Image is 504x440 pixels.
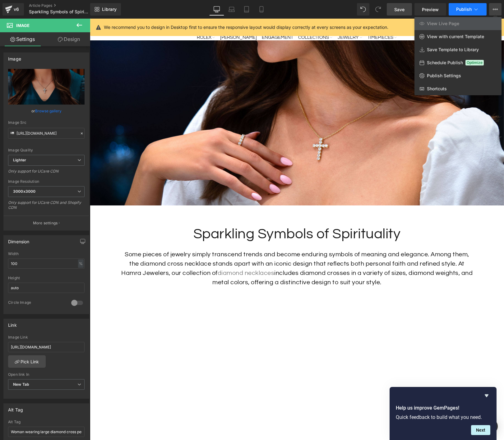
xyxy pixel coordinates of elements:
[394,6,405,13] span: Save
[254,3,269,16] a: Mobile
[35,106,62,116] a: Browse gallery
[208,16,243,22] span: COLLECTIONS
[8,420,85,424] div: Alt Tag
[8,319,17,328] div: Link
[206,16,245,22] a: COLLECTIONS
[396,404,490,412] h2: Help us improve GemPages!
[8,427,85,437] input: Your alt tags go here
[78,259,84,268] div: %
[103,16,128,22] a: ROLEX
[8,283,85,293] input: auto
[16,23,30,28] span: Image
[489,3,502,16] button: View Live PageView with current TemplateSave Template to LibrarySchedule PublishOptimizePublish S...
[8,372,85,377] div: Open link In
[357,3,369,16] button: Undo
[8,179,85,184] div: Image Resolution
[8,276,85,280] div: Height
[128,16,169,22] a: [PERSON_NAME]
[245,16,275,22] a: JEWELRY
[8,252,85,256] div: Width
[396,414,490,420] p: Quick feedback to build what you need.
[13,382,29,387] b: New Tab
[278,16,307,22] span: TIMEPIECES
[130,16,167,22] span: [PERSON_NAME]
[209,3,224,16] a: Desktop
[239,3,254,16] a: Tablet
[104,24,388,31] p: We recommend you to design in Desktop first to ensure the responsive layout would display correct...
[465,60,484,65] span: Optimize
[8,169,85,178] div: Only support for UCare CDN
[427,34,484,39] span: View with current Template
[29,3,100,8] a: Article Pages
[4,216,89,230] button: More settings
[449,3,487,16] button: Publish
[25,206,389,225] h1: Sparkling Symbols of Spirituality
[224,3,239,16] a: Laptop
[102,7,117,12] span: Library
[275,16,307,22] a: TIMEPIECES
[90,3,121,16] a: New Library
[12,5,20,13] div: v6
[483,392,490,399] button: Hide survey
[107,16,125,22] span: ROLEX
[427,73,461,79] span: Publish Settings
[2,3,24,16] a: v6
[396,392,490,435] div: Help us improve GemPages!
[427,86,447,92] span: Shortcuts
[8,120,85,125] div: Image Src
[29,9,89,14] span: Sparkling Symbols of Spirituality
[8,355,46,368] a: Pick Link
[8,108,85,114] div: or
[8,300,65,307] div: Circle Image
[456,7,472,12] span: Publish
[169,16,206,22] a: ENGAGEMENT
[8,53,21,61] div: Image
[427,21,459,26] span: View Live Page
[8,200,85,214] div: Only support for UCare CDN and Shopify CDN
[248,16,273,22] span: JEWELRY
[8,128,85,139] input: Link
[427,47,479,52] span: Save Template to Library
[13,189,35,194] b: 3000x3000
[471,425,490,435] button: Next question
[8,342,85,352] input: https://your-shop.myshopify.com
[414,3,446,16] a: Preview
[8,258,85,269] input: auto
[8,404,23,412] div: Alt Tag
[128,251,185,258] a: diamond necklaces
[422,6,439,13] span: Preview
[8,236,30,244] div: Dimension
[8,335,85,339] div: Image Link
[172,16,203,22] span: ENGAGEMENT
[33,220,58,226] p: More settings
[372,3,384,16] button: Redo
[13,158,26,162] b: Lighter
[427,60,463,65] span: Schedule Publish
[46,32,91,46] a: Design
[30,231,384,268] p: Some pieces of jewelry simply transcend trends and become enduring symbols of meaning and eleganc...
[8,148,85,152] div: Image Quality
